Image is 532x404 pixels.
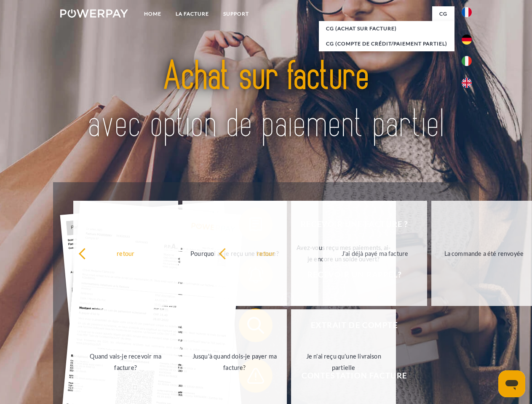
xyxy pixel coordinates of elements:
iframe: Bouton de lancement de la fenêtre de messagerie [498,370,525,397]
img: de [462,35,472,45]
div: La commande a été renvoyée [436,247,531,259]
a: Home [137,6,168,21]
a: Support [216,6,256,21]
div: Jusqu'à quand dois-je payer ma facture? [187,351,282,373]
a: LA FACTURE [168,6,216,21]
div: Je n'ai reçu qu'une livraison partielle [296,351,391,373]
a: CG [432,6,454,21]
div: Pourquoi ai-je reçu une facture? [187,247,282,259]
a: CG (achat sur facture) [319,21,454,36]
img: en [462,78,472,88]
a: CG (Compte de crédit/paiement partiel) [319,36,454,51]
img: title-powerpay_fr.svg [80,40,452,161]
div: Quand vais-je recevoir ma facture? [78,351,173,373]
div: retour [78,247,173,259]
img: fr [462,7,472,17]
img: it [462,56,472,66]
img: logo-powerpay-white.svg [60,9,128,18]
div: retour [219,247,313,259]
div: J'ai déjà payé ma facture [328,247,422,259]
